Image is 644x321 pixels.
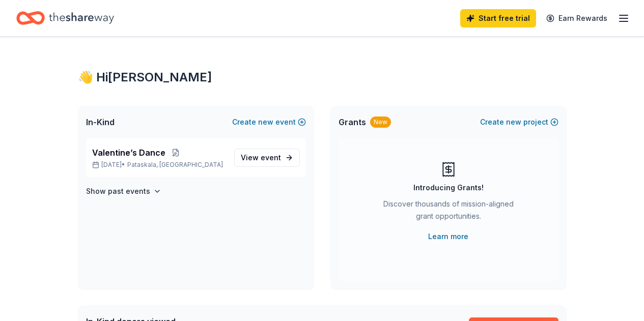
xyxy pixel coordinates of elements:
[234,149,300,167] a: View event
[86,116,115,128] span: In-Kind
[86,185,150,197] h4: Show past events
[86,185,161,197] button: Show past events
[127,161,223,169] span: Pataskala, [GEOGRAPHIC_DATA]
[241,152,281,164] span: View
[261,153,281,162] span: event
[258,116,273,128] span: new
[16,6,114,30] a: Home
[78,69,567,85] div: 👋 Hi [PERSON_NAME]
[506,116,521,128] span: new
[339,116,366,128] span: Grants
[540,9,613,27] a: Earn Rewards
[379,198,518,226] div: Discover thousands of mission-aligned grant opportunities.
[92,161,226,169] p: [DATE] •
[232,116,306,128] button: Createnewevent
[480,116,558,128] button: Createnewproject
[92,147,165,159] span: Valentine’s Dance
[370,116,391,128] div: New
[413,182,484,194] div: Introducing Grants!
[460,9,536,27] a: Start free trial
[428,230,468,243] a: Learn more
